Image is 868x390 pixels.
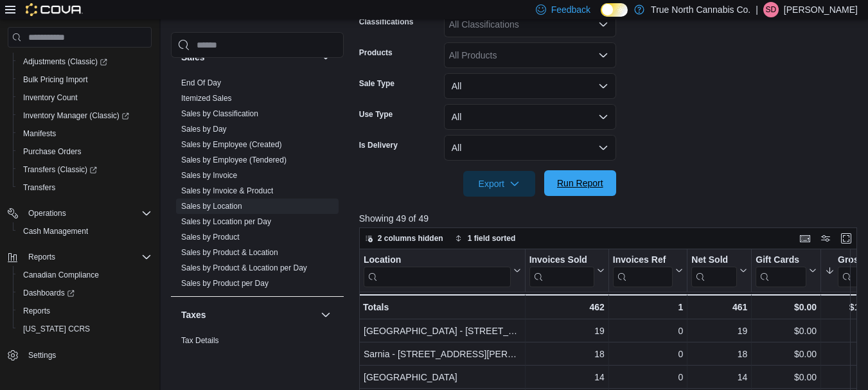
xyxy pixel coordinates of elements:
[28,350,56,360] span: Settings
[181,186,273,195] a: Sales by Invoice & Product
[181,186,273,196] span: Sales by Invoice & Product
[691,254,737,287] div: Net Sold
[18,108,134,123] a: Inventory Manager (Classic)
[181,217,271,226] a: Sales by Location per Day
[23,348,61,363] a: Settings
[18,285,152,301] span: Dashboards
[364,254,521,287] button: Location
[613,254,673,287] div: Invoices Ref
[23,182,55,193] span: Transfers
[181,78,221,87] a: End Of Day
[181,263,307,272] a: Sales by Product & Location per Day
[756,370,817,386] div: $0.00
[18,54,152,69] span: Adjustments (Classic)
[13,320,157,338] button: [US_STATE] CCRS
[756,324,817,339] div: $0.00
[360,231,448,246] button: 2 columns hidden
[18,144,152,159] span: Purchase Orders
[613,370,683,386] div: 0
[18,90,152,105] span: Inventory Count
[181,263,307,273] span: Sales by Product & Location per Day
[13,53,157,71] a: Adjustments (Classic)
[181,308,206,321] h3: Taxes
[18,162,152,177] span: Transfers (Classic)
[13,302,157,320] button: Reports
[18,321,152,337] span: Washington CCRS
[18,224,152,239] span: Cash Management
[181,202,242,211] a: Sales by Location
[359,212,862,225] p: Showing 49 of 49
[613,299,683,315] div: 1
[838,231,854,246] button: Enter fullscreen
[23,249,60,265] button: Reports
[181,336,219,345] a: Tax Details
[28,252,55,262] span: Reports
[181,247,278,258] span: Sales by Product & Location
[13,125,157,143] button: Manifests
[18,54,112,69] a: Adjustments (Classic)
[26,3,83,16] img: Cova
[613,324,683,339] div: 0
[756,2,758,17] p: |
[18,72,152,87] span: Bulk Pricing Import
[181,233,240,242] a: Sales by Product
[18,144,87,159] a: Purchase Orders
[23,270,99,280] span: Canadian Compliance
[181,248,278,257] a: Sales by Product & Location
[23,129,56,139] span: Manifests
[13,89,157,107] button: Inventory Count
[23,347,152,363] span: Settings
[18,321,95,337] a: [US_STATE] CCRS
[471,171,527,197] span: Export
[23,206,152,221] span: Operations
[23,226,88,236] span: Cash Management
[363,299,521,315] div: Totals
[3,346,157,364] button: Settings
[18,224,93,239] a: Cash Management
[13,222,157,240] button: Cash Management
[378,233,443,244] span: 2 columns hidden
[181,155,287,164] a: Sales by Employee (Tendered)
[756,254,817,287] button: Gift Cards
[181,232,240,242] span: Sales by Product
[23,306,50,316] span: Reports
[359,17,414,27] label: Classifications
[13,161,157,179] a: Transfers (Classic)
[529,324,604,339] div: 19
[444,73,616,99] button: All
[691,370,747,386] div: 14
[529,254,594,287] div: Invoices Sold
[756,347,817,362] div: $0.00
[13,71,157,89] button: Bulk Pricing Import
[18,303,55,319] a: Reports
[756,254,806,287] div: Gift Card Sales
[651,2,750,17] p: True North Cannabis Co.
[181,93,232,103] span: Itemized Sales
[364,370,521,386] div: [GEOGRAPHIC_DATA]
[23,206,71,221] button: Operations
[763,2,779,17] div: Sully Devine
[181,155,287,165] span: Sales by Employee (Tendered)
[23,249,152,265] span: Reports
[23,111,129,121] span: Inventory Manager (Classic)
[529,370,604,386] div: 14
[818,231,833,246] button: Display options
[797,231,813,246] button: Keyboard shortcuts
[181,139,282,150] span: Sales by Employee (Created)
[691,254,747,287] button: Net Sold
[613,254,683,287] button: Invoices Ref
[601,3,628,17] input: Dark Mode
[691,347,747,362] div: 18
[364,347,521,362] div: Sarnia - [STREET_ADDRESS][PERSON_NAME]
[23,93,78,103] span: Inventory Count
[18,285,80,301] a: Dashboards
[181,94,232,103] a: Itemized Sales
[181,279,269,288] a: Sales by Product per Day
[181,124,227,134] span: Sales by Day
[359,140,398,150] label: Is Delivery
[18,126,61,141] a: Manifests
[557,177,603,190] span: Run Report
[364,254,511,267] div: Location
[468,233,516,244] span: 1 field sorted
[23,75,88,85] span: Bulk Pricing Import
